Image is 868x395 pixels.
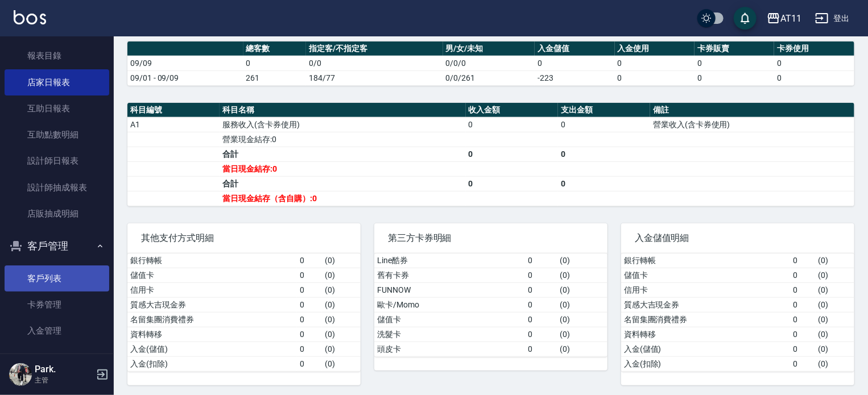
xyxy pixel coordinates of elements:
td: 入金(扣除) [127,356,297,371]
table: a dense table [127,41,854,86]
td: 09/09 [127,56,243,70]
button: 登出 [811,8,854,29]
td: 資料轉移 [127,327,297,342]
th: 入金儲值 [535,41,614,56]
td: -223 [535,70,614,85]
td: ( 0 ) [557,297,607,312]
td: 儲值卡 [374,312,525,327]
a: 卡券管理 [5,292,109,318]
img: Logo [14,10,46,24]
td: 0 [558,147,650,161]
td: 0 [558,176,650,191]
th: 支出金額 [558,103,650,118]
th: 卡券販賣 [695,41,774,56]
td: 0 [774,70,854,85]
td: ( 0 ) [816,282,854,297]
td: 0 [466,117,558,132]
button: AT11 [762,7,806,30]
td: 0 [525,327,557,342]
td: 0 [695,70,774,85]
td: ( 0 ) [557,312,607,327]
td: ( 0 ) [816,253,854,268]
td: 0 [791,312,816,327]
td: ( 0 ) [322,282,361,297]
th: 男/女/未知 [443,41,535,56]
td: ( 0 ) [816,268,854,282]
td: 184/77 [306,70,443,85]
td: FUNNOW [374,282,525,297]
td: 0 [525,268,557,282]
td: 0 [791,297,816,312]
td: 0 [791,342,816,356]
th: 收入金額 [466,103,558,118]
th: 科目編號 [127,103,220,118]
td: 0/0/261 [443,70,535,85]
td: 歐卡/Momo [374,297,525,312]
td: ( 0 ) [322,312,361,327]
span: 第三方卡券明細 [388,232,594,244]
td: 0 [297,327,322,342]
td: ( 0 ) [557,327,607,342]
td: 261 [243,70,307,85]
td: 0 [791,253,816,268]
td: 0 [791,327,816,342]
h5: Park. [35,364,93,375]
td: 合計 [220,147,465,161]
td: 0 [615,56,695,70]
p: 主管 [35,375,93,385]
td: 0 [525,297,557,312]
img: Person [9,363,32,386]
td: ( 0 ) [557,342,607,356]
td: 0 [695,56,774,70]
td: 0/0 [306,56,443,70]
td: 名留集團消費禮券 [621,312,791,327]
table: a dense table [127,253,361,372]
td: 0 [535,56,614,70]
a: 客戶列表 [5,265,109,292]
td: 0 [525,253,557,268]
td: ( 0 ) [816,356,854,371]
td: 當日現金結存（含自購）:0 [220,191,465,206]
td: ( 0 ) [816,342,854,356]
td: 0 [297,312,322,327]
td: 0 [297,268,322,282]
th: 卡券使用 [774,41,854,56]
td: 0 [297,356,322,371]
td: Line酷券 [374,253,525,268]
td: 0 [466,176,558,191]
td: A1 [127,117,220,132]
td: 質感大吉現金券 [621,297,791,312]
div: AT11 [780,11,801,26]
td: 09/01 - 09/09 [127,70,243,85]
td: 儲值卡 [621,268,791,282]
td: ( 0 ) [322,327,361,342]
td: 銀行轉帳 [127,253,297,268]
button: 客戶管理 [5,231,109,261]
span: 其他支付方式明細 [141,232,347,244]
td: ( 0 ) [322,356,361,371]
table: a dense table [127,103,854,206]
th: 備註 [650,103,854,118]
table: a dense table [621,253,854,372]
table: a dense table [374,253,607,357]
td: 入金(扣除) [621,356,791,371]
td: ( 0 ) [816,297,854,312]
a: 報表目錄 [5,43,109,69]
td: 頭皮卡 [374,342,525,356]
td: 0 [558,117,650,132]
td: 名留集團消費禮券 [127,312,297,327]
td: 信用卡 [127,282,297,297]
button: save [734,7,757,30]
td: ( 0 ) [816,312,854,327]
td: ( 0 ) [322,268,361,282]
td: 0 [525,342,557,356]
th: 科目名稱 [220,103,465,118]
td: 0 [525,312,557,327]
td: 銀行轉帳 [621,253,791,268]
td: 0 [791,282,816,297]
td: 0 [297,253,322,268]
a: 設計師日報表 [5,148,109,174]
a: 店販抽成明細 [5,201,109,227]
td: ( 0 ) [322,297,361,312]
td: 營業現金結存:0 [220,132,465,147]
